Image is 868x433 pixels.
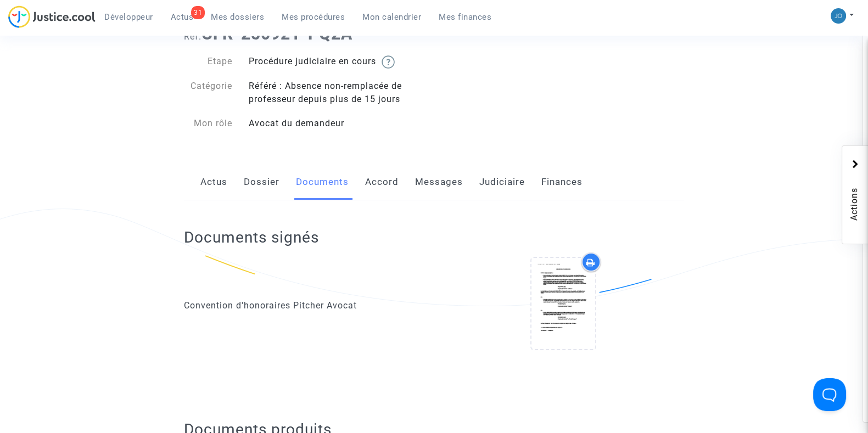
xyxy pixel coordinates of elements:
[57,65,85,72] div: Domaine
[191,6,205,19] div: 31
[176,80,240,106] div: Catégorie
[184,228,319,247] h2: Documents signés
[104,12,153,22] span: Développeur
[202,9,273,25] a: Mes dossiers
[430,9,500,25] a: Mes finances
[240,117,434,130] div: Avocat du demandeur
[365,164,399,200] a: Accord
[200,164,227,200] a: Actus
[273,9,354,25] a: Mes procédures
[848,157,861,238] span: Actions
[96,9,162,25] a: Développeur
[18,29,26,37] img: website_grey.svg
[831,8,846,24] img: 45a793c8596a0d21866ab9c5374b5e4b
[125,64,133,72] img: tab_keywords_by_traffic_grey.svg
[240,55,434,69] div: Procédure judiciaire en cours
[176,117,240,130] div: Mon rôle
[184,31,201,42] span: Ref.
[382,55,395,69] img: help.svg
[162,9,203,25] a: 31Actus
[541,164,583,200] a: Finances
[362,12,421,22] span: Mon calendrier
[184,299,426,312] div: Convention d'honoraires Pitcher Avocat
[18,18,26,26] img: logo_orange.svg
[479,164,525,200] a: Judiciaire
[813,378,846,411] iframe: Help Scout Beacon - Open
[240,80,434,106] div: Référé : Absence non-remplacée de professeur depuis plus de 15 jours
[137,65,168,72] div: Mots-clés
[296,164,349,200] a: Documents
[44,64,53,72] img: tab_domain_overview_orange.svg
[31,18,54,26] div: v 4.0.25
[211,12,264,22] span: Mes dossiers
[171,12,194,22] span: Actus
[176,55,240,69] div: Etape
[8,5,96,28] img: jc-logo.svg
[282,12,345,22] span: Mes procédures
[244,164,279,200] a: Dossier
[29,29,124,37] div: Domaine: [DOMAIN_NAME]
[415,164,463,200] a: Messages
[439,12,491,22] span: Mes finances
[354,9,430,25] a: Mon calendrier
